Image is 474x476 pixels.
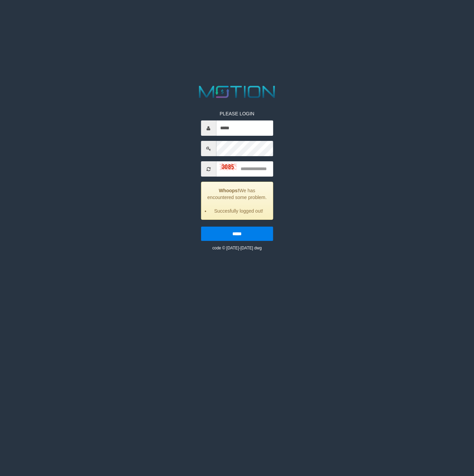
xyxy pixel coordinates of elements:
[201,110,273,117] p: PLEASE LOGIN
[210,208,267,214] li: Succesfully logged out!
[196,84,279,100] img: MOTION_logo.png
[212,246,262,250] small: code © [DATE]-[DATE] dwg
[201,182,273,220] div: We has encountered some problem.
[219,188,239,193] strong: Whoops!
[219,163,236,170] img: captcha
